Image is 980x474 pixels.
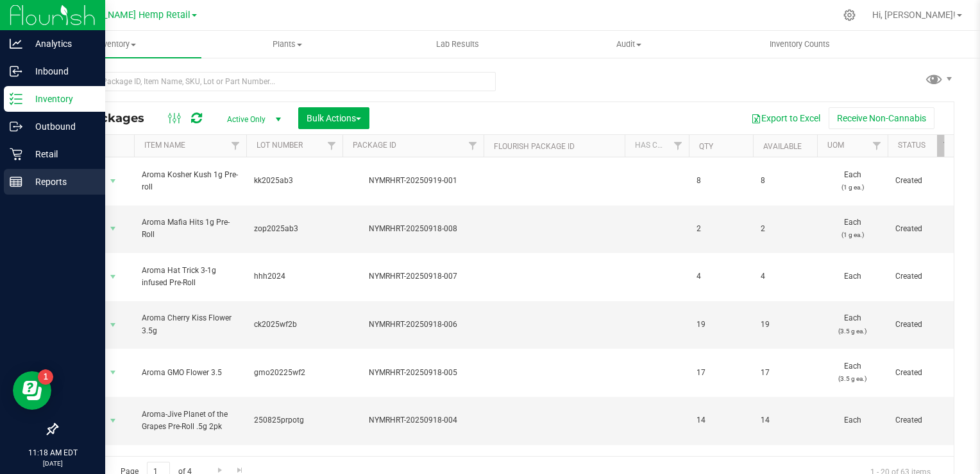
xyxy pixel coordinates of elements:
span: Created [895,270,950,283]
span: 8 [697,175,745,187]
div: NYMRHRT-20250918-004 [341,414,486,426]
span: 4 [761,270,809,283]
a: Status [898,141,925,150]
input: Search Package ID, Item Name, SKU, Lot or Part Number... [56,72,496,91]
span: gmo20225wf2 [254,367,335,379]
iframe: Resource center [13,371,51,410]
inline-svg: Inbound [10,65,22,78]
button: Receive Non-Cannabis [829,107,934,129]
a: Plants [201,31,372,58]
span: Each [825,414,880,426]
span: 14 [761,414,809,426]
span: 14 [697,414,745,426]
p: Reports [22,174,99,189]
span: Created [895,414,950,426]
span: 19 [697,319,745,331]
a: Filter [668,135,689,157]
span: Lab Results [419,39,496,50]
inline-svg: Inventory [10,92,22,105]
a: Filter [321,135,342,157]
a: Filter [937,135,958,157]
p: (1 g ea.) [825,229,880,241]
div: NYMRHRT-20250918-006 [341,319,486,331]
button: Export to Excel [743,107,829,129]
div: NYMRHRT-20250918-008 [341,223,486,235]
p: Inventory [22,91,99,107]
span: select [105,172,121,190]
span: select [105,412,121,430]
a: Flourish Package ID [494,142,575,151]
button: Bulk Actions [298,107,369,129]
a: Filter [462,135,484,157]
span: select [105,364,121,382]
span: 17 [761,367,809,379]
p: [DATE] [6,459,99,468]
a: Inventory Counts [714,31,885,58]
span: Aroma Kosher Kush 1g Pre-roll [142,169,239,193]
span: Bulk Actions [307,113,361,123]
span: Hi, [PERSON_NAME]! [872,10,956,20]
span: All Packages [67,111,157,125]
p: Analytics [22,36,99,51]
span: [PERSON_NAME] Hemp Retail [65,10,190,21]
div: NYMRHRT-20250918-007 [341,270,486,283]
div: NYMRHRT-20250918-005 [341,367,486,379]
p: 11:18 AM EDT [6,447,99,459]
span: Created [895,175,950,187]
div: NYMRHRT-20250919-001 [341,175,486,187]
span: 17 [697,367,745,379]
a: Package ID [353,141,396,150]
p: (1 g ea.) [825,181,880,193]
span: 19 [761,319,809,331]
span: Inventory Counts [752,39,847,50]
span: 2 [697,223,745,235]
p: Inbound [22,64,99,79]
span: 4 [697,270,745,283]
span: zop2025ab3 [254,223,335,235]
iframe: Resource center unread badge [38,369,53,385]
a: Filter [225,135,246,157]
span: Aroma-Jive Planet of the Grapes Pre-Roll .5g 2pk [142,408,239,433]
span: Each [825,216,880,241]
inline-svg: Reports [10,175,22,188]
p: Outbound [22,119,99,134]
a: Audit [543,31,714,58]
span: Aroma Mafia Hits 1g Pre-Roll [142,216,239,241]
inline-svg: Analytics [10,37,22,50]
div: Manage settings [841,9,857,21]
a: Filter [866,135,888,157]
a: Available [763,142,802,151]
span: Created [895,367,950,379]
span: kk2025ab3 [254,175,335,187]
span: Audit [544,39,713,50]
p: (3.5 g ea.) [825,325,880,337]
a: Item Name [144,141,185,150]
span: Aroma Cherry Kiss Flower 3.5g [142,312,239,337]
span: Created [895,223,950,235]
span: Each [825,312,880,337]
th: Has COA [625,135,689,157]
span: ck2025wf2b [254,319,335,331]
span: Each [825,169,880,193]
span: Plants [202,39,371,50]
span: Created [895,319,950,331]
a: Lab Results [373,31,543,58]
a: UOM [827,141,844,150]
span: select [105,316,121,334]
span: Each [825,270,880,283]
span: Aroma Hat Trick 3-1g infused Pre-Roll [142,265,239,289]
span: hhh2024 [254,270,335,283]
inline-svg: Retail [10,148,22,161]
span: Aroma GMO Flower 3.5 [142,367,239,379]
inline-svg: Outbound [10,120,22,133]
a: Lot Number [257,141,303,150]
span: 2 [761,223,809,235]
a: Inventory [31,31,201,58]
span: 250825prpotg [254,414,335,426]
span: select [105,220,121,238]
span: 8 [761,175,809,187]
span: Each [825,360,880,385]
p: Retail [22,146,99,162]
a: Qty [699,142,713,151]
